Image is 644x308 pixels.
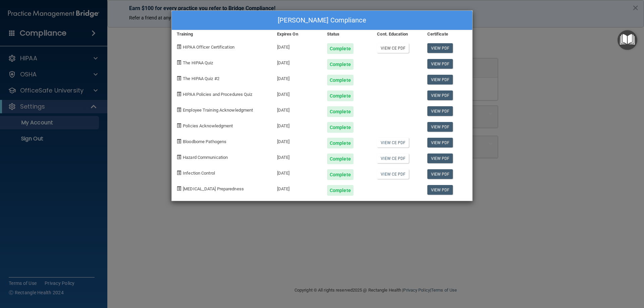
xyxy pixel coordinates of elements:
[427,106,453,116] a: View PDF
[427,169,453,179] a: View PDF
[327,122,354,133] div: Complete
[327,59,354,70] div: Complete
[618,30,637,50] button: Open Resource Center
[172,11,472,30] div: [PERSON_NAME] Compliance
[183,92,252,97] span: HIPAA Policies and Procedures Quiz
[377,169,409,179] a: View CE PDF
[327,75,354,85] div: Complete
[377,138,409,147] a: View CE PDF
[272,148,322,164] div: [DATE]
[427,122,453,132] a: View PDF
[272,85,322,101] div: [DATE]
[427,138,453,147] a: View PDF
[327,106,354,117] div: Complete
[272,133,322,148] div: [DATE]
[183,60,213,65] span: The HIPAA Quiz
[172,30,272,38] div: Training
[377,43,409,53] a: View CE PDF
[183,45,234,50] span: HIPAA Officer Certification
[377,153,409,163] a: View CE PDF
[183,186,244,191] span: [MEDICAL_DATA] Preparedness
[183,155,228,160] span: Hazard Communication
[272,38,322,54] div: [DATE]
[183,76,219,81] span: The HIPAA Quiz #2
[183,123,233,128] span: Policies Acknowledgment
[272,30,322,38] div: Expires On
[327,169,354,180] div: Complete
[272,117,322,133] div: [DATE]
[427,43,453,53] a: View PDF
[422,30,472,38] div: Certificate
[272,70,322,85] div: [DATE]
[372,30,422,38] div: Cont. Education
[183,171,215,176] span: Infection Control
[322,30,372,38] div: Status
[427,90,453,100] a: View PDF
[272,180,322,196] div: [DATE]
[327,43,354,54] div: Complete
[327,185,354,196] div: Complete
[427,59,453,69] a: View PDF
[327,90,354,101] div: Complete
[183,139,226,144] span: Bloodborne Pathogens
[427,153,453,163] a: View PDF
[272,101,322,117] div: [DATE]
[427,75,453,84] a: View PDF
[327,138,354,148] div: Complete
[272,54,322,70] div: [DATE]
[427,185,453,195] a: View PDF
[272,164,322,180] div: [DATE]
[327,153,354,164] div: Complete
[183,108,253,113] span: Employee Training Acknowledgment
